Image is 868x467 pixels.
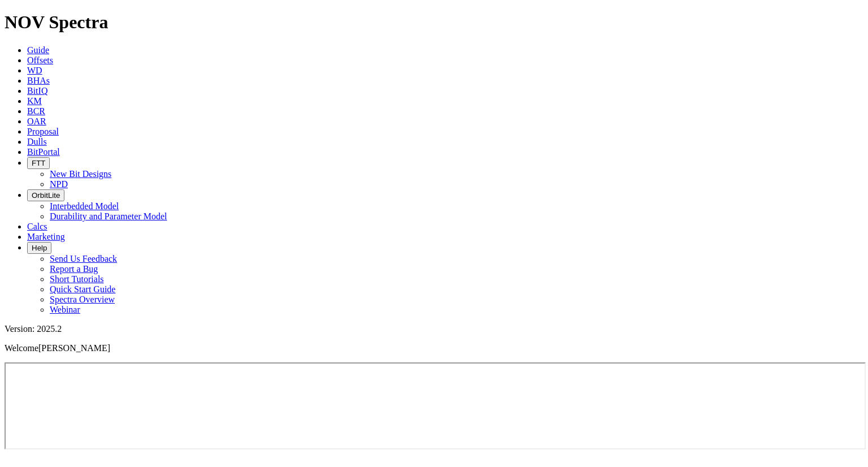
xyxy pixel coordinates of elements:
[32,244,47,252] span: Help
[27,189,64,201] button: OrbitLite
[27,106,45,116] a: BCR
[50,254,117,263] a: Send Us Feedback
[50,169,111,179] a: New Bit Designs
[27,127,59,136] a: Proposal
[27,66,42,75] a: WD
[50,201,119,211] a: Interbedded Model
[32,159,45,167] span: FTT
[50,284,115,294] a: Quick Start Guide
[50,179,68,189] a: NPD
[27,55,53,65] a: Offsets
[50,274,104,284] a: Short Tutorials
[50,305,80,314] a: Webinar
[50,264,98,274] a: Report a Bug
[27,96,42,106] a: KM
[27,232,65,241] a: Marketing
[5,324,863,334] div: Version: 2025.2
[27,242,51,254] button: Help
[27,116,46,126] a: OAR
[50,295,115,304] a: Spectra Overview
[38,343,110,353] span: [PERSON_NAME]
[27,157,50,169] button: FTT
[5,12,863,33] h1: NOV Spectra
[27,45,49,55] a: Guide
[50,211,167,221] a: Durability and Parameter Model
[27,137,47,146] a: Dulls
[27,76,50,85] a: BHAs
[32,191,60,200] span: OrbitLite
[27,147,60,157] a: BitPortal
[5,343,863,353] p: Welcome
[27,86,47,96] a: BitIQ
[27,222,47,231] a: Calcs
